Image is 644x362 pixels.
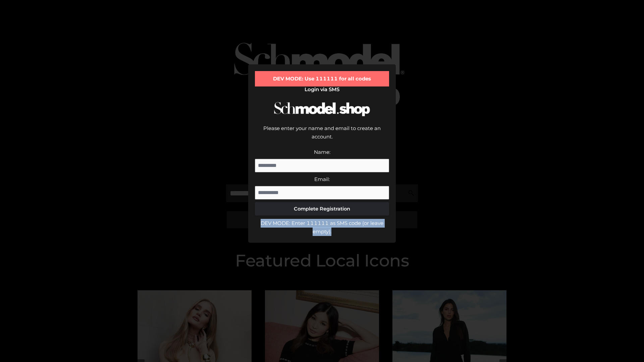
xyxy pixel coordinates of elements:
label: Email: [314,176,330,182]
div: DEV MODE: Enter 111111 as SMS code (or leave empty). [255,219,389,236]
h2: Login via SMS [255,86,389,93]
button: Complete Registration [255,202,389,216]
label: Name: [314,149,330,155]
div: DEV MODE: Use 111111 for all codes [255,71,389,86]
div: Please enter your name and email to create an account. [255,124,389,148]
img: Schmodel Logo [272,96,372,122]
